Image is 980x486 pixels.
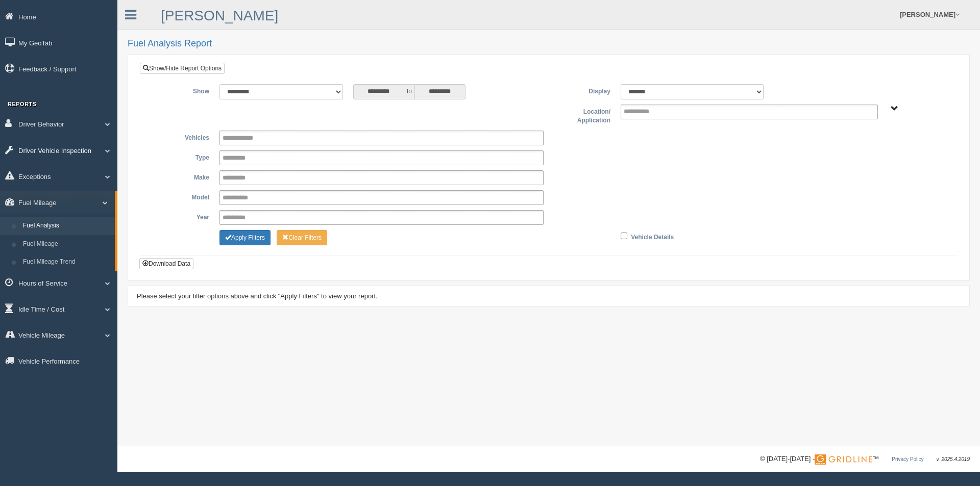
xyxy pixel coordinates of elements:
[219,230,271,245] button: Change Filter Options
[18,235,115,253] a: Fuel Mileage
[549,105,616,125] label: Location/ Application
[140,63,225,74] a: Show/Hide Report Options
[148,150,214,163] label: Type
[549,84,616,96] label: Display
[148,210,214,222] label: Year
[139,258,193,269] button: Download Data
[404,84,414,99] span: to
[148,131,214,143] label: Vehicles
[18,253,115,271] a: Fuel Mileage Trend
[137,292,378,300] span: Please select your filter options above and click "Apply Filters" to view your report.
[148,170,214,183] label: Make
[148,190,214,202] label: Model
[892,456,923,462] a: Privacy Policy
[277,230,327,245] button: Change Filter Options
[18,217,115,235] a: Fuel Analysis
[815,454,872,465] img: Gridline
[161,8,278,23] a: [PERSON_NAME]
[128,39,970,49] h2: Fuel Analysis Report
[937,456,970,462] span: v. 2025.4.2019
[631,230,674,242] label: Vehicle Details
[760,454,970,465] div: © [DATE]-[DATE] - ™
[148,84,214,96] label: Show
